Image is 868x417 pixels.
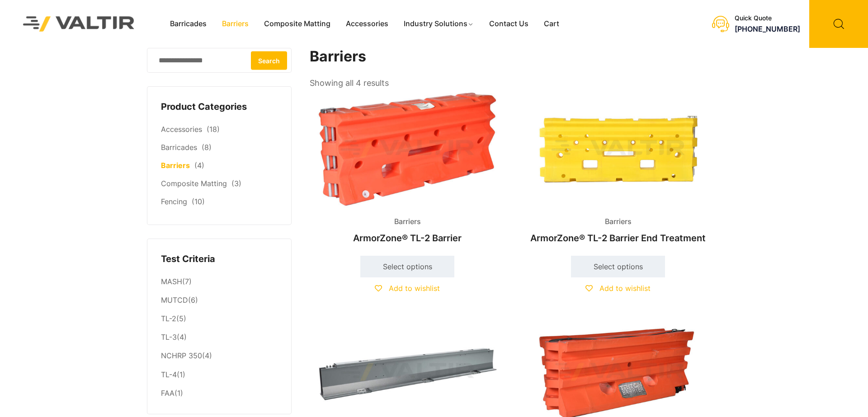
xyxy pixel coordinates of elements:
[202,143,212,152] span: (8)
[214,17,256,31] a: Barriers
[161,272,278,291] li: (7)
[338,17,396,31] a: Accessories
[161,100,278,114] h4: Product Categories
[161,333,177,342] a: TL-3
[192,197,205,206] span: (10)
[194,161,204,170] span: (4)
[161,197,187,206] a: Fencing
[585,284,651,293] a: Add to wishlist
[310,75,389,91] p: Showing all 4 results
[310,48,717,66] h1: Barriers
[389,284,440,293] span: Add to wishlist
[161,125,202,134] a: Accessories
[161,291,278,310] li: (6)
[251,51,287,70] button: Search
[161,310,278,328] li: (5)
[396,17,481,31] a: Industry Solutions
[161,384,278,400] li: (1)
[161,143,197,152] a: Barricades
[375,284,440,293] a: Add to wishlist
[360,256,454,277] a: Select options for “ArmorZone® TL-2 Barrier”
[11,5,146,43] img: Valtir Rentals
[735,24,800,33] a: [PHONE_NUMBER]
[161,161,190,170] a: Barriers
[735,14,800,22] div: Quick Quote
[520,90,716,248] a: BarriersArmorZone® TL-2 Barrier End Treatment
[161,179,227,188] a: Composite Matting
[231,179,241,188] span: (3)
[161,314,176,323] a: TL-2
[161,365,278,384] li: (1)
[536,17,567,31] a: Cart
[161,253,278,266] h4: Test Criteria
[256,17,338,31] a: Composite Matting
[161,277,182,286] a: MASH
[387,215,428,229] span: Barriers
[571,256,665,277] a: Select options for “ArmorZone® TL-2 Barrier End Treatment”
[481,17,536,31] a: Contact Us
[207,125,220,134] span: (18)
[162,17,214,31] a: Barricades
[161,347,278,365] li: (4)
[310,90,505,248] a: BarriersArmorZone® TL-2 Barrier
[161,295,188,305] a: MUTCD
[598,215,638,229] span: Barriers
[310,228,505,248] h2: ArmorZone® TL-2 Barrier
[161,370,177,379] a: TL-4
[161,351,202,360] a: NCHRP 350
[520,228,716,248] h2: ArmorZone® TL-2 Barrier End Treatment
[599,284,651,293] span: Add to wishlist
[161,328,278,347] li: (4)
[161,389,175,398] a: FAA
